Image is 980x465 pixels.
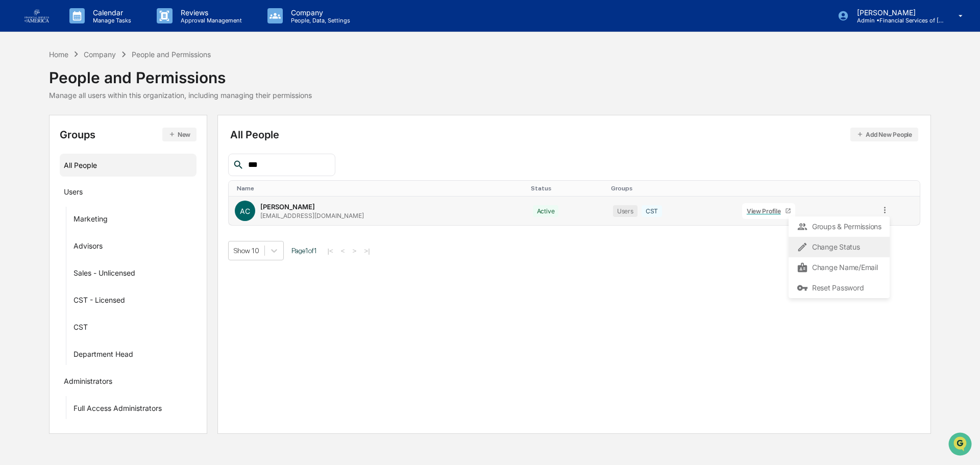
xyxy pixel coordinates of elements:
[20,148,64,158] span: Data Lookup
[73,268,135,281] div: Sales - Unlicensed
[260,203,315,211] div: [PERSON_NAME]
[283,17,355,24] p: People, Data, Settings
[850,128,918,141] button: Add New People
[173,8,247,17] p: Reviews
[49,91,312,100] div: Manage all users within this organization, including managing their permissions
[361,247,373,255] button: >|
[73,241,103,254] div: Advisors
[613,205,638,217] div: Users
[6,144,68,162] a: 🔎Data Lookup
[64,377,112,389] div: Administrators
[73,214,108,227] div: Marketing
[73,404,162,416] div: Full Access Administrators
[531,185,603,192] div: Toggle SortBy
[849,8,944,17] p: [PERSON_NAME]
[35,78,167,88] div: Start new chat
[230,128,919,141] div: All People
[72,173,124,181] a: Powered byPylon
[162,128,197,141] button: New
[102,173,124,181] span: Pylon
[283,8,355,17] p: Company
[24,9,49,22] img: logo
[740,185,870,192] div: Toggle SortBy
[797,241,881,253] div: Change Status
[291,247,317,255] span: Page 1 of 1
[64,187,83,200] div: Users
[325,247,336,255] button: |<
[35,88,129,96] div: We're available if you need us!
[20,129,66,139] span: Preclearance
[338,247,348,255] button: <
[74,130,82,138] div: 🗄️
[797,221,881,233] div: Groups & Permissions
[533,205,559,217] div: Active
[742,203,795,219] a: View Profile
[64,157,192,174] div: All People
[73,323,88,335] div: CST
[84,129,127,139] span: Attestations
[237,185,523,192] div: Toggle SortBy
[70,125,131,143] a: 🗄️Attestations
[84,50,116,59] div: Company
[797,261,881,274] div: Change Name/Email
[10,149,18,157] div: 🔎
[642,205,662,217] div: CST
[49,60,312,87] div: People and Permissions
[611,185,732,192] div: Toggle SortBy
[10,130,18,138] div: 🖐️
[73,350,133,362] div: Department Head
[85,17,136,24] p: Manage Tasks
[882,185,916,192] div: Toggle SortBy
[350,247,360,255] button: >
[947,431,975,459] iframe: Open customer support
[260,212,364,219] div: [EMAIL_ADDRESS][DOMAIN_NAME]
[6,125,70,143] a: 🖐️Preclearance
[132,50,211,59] div: People and Permissions
[10,21,186,38] p: How can we help?
[85,8,136,17] p: Calendar
[747,207,785,215] div: View Profile
[849,17,944,24] p: Admin • Financial Services of [GEOGRAPHIC_DATA]
[797,282,881,294] div: Reset Password
[10,78,29,96] img: 1746055101610-c473b297-6a78-478c-a979-82029cc54cd1
[173,17,247,24] p: Approval Management
[73,296,125,308] div: CST - Licensed
[49,50,68,59] div: Home
[174,81,186,93] button: Start new chat
[60,128,197,141] div: Groups
[240,207,250,215] span: AC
